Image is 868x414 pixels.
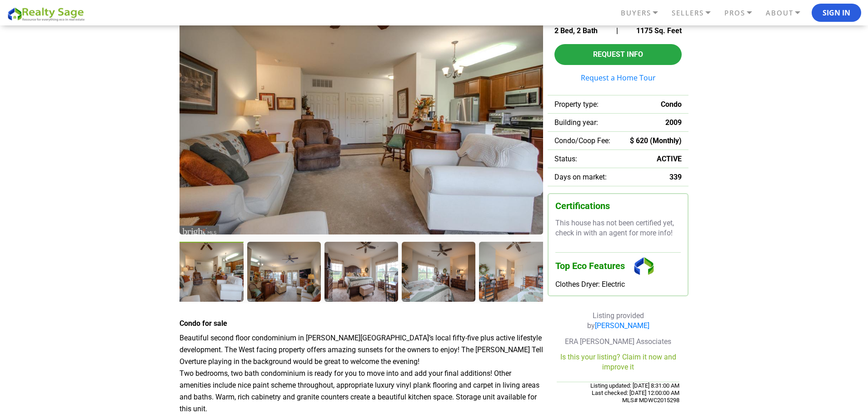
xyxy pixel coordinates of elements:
[555,280,681,289] div: Clothes Dryer: Electric
[669,173,682,181] span: 339
[587,311,649,330] span: Listing provided by
[554,74,682,81] a: Request a Home Tour
[622,397,679,404] span: MLS# MDWC2015298
[631,382,679,389] span: [DATE] 8:31:00 AM
[554,136,610,145] span: Condo/Coop Fee:
[636,26,682,35] span: 1175 Sq. Feet
[554,26,598,35] span: 2 Bed, 2 Bath
[554,44,682,65] button: Request Info
[554,100,599,109] span: Property type:
[669,5,722,21] a: SELLERS
[555,201,681,211] h3: Certifications
[560,353,676,371] a: Is this your listing? Claim it now and improve it
[812,4,861,22] button: Sign In
[554,173,607,181] span: Days on market:
[665,118,682,127] span: 2009
[557,382,679,404] div: Listing updated: Last checked:
[180,319,543,328] h4: Condo for sale
[554,155,577,163] span: Status:
[554,118,598,127] span: Building year:
[628,389,679,396] span: [DATE] 12:00:00 AM
[630,136,682,145] span: $ 620 (Monthly)
[7,6,89,22] img: REALTY SAGE
[555,218,681,239] p: This house has not been certified yet, check in with an agent for more info!
[595,321,649,330] a: [PERSON_NAME]
[616,26,618,35] span: |
[722,5,763,21] a: PROS
[763,5,812,21] a: ABOUT
[661,100,682,109] span: Condo
[565,337,671,346] span: ERA [PERSON_NAME] Associates
[619,5,669,21] a: BUYERS
[657,155,682,163] span: ACTIVE
[555,252,681,280] h3: Top Eco Features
